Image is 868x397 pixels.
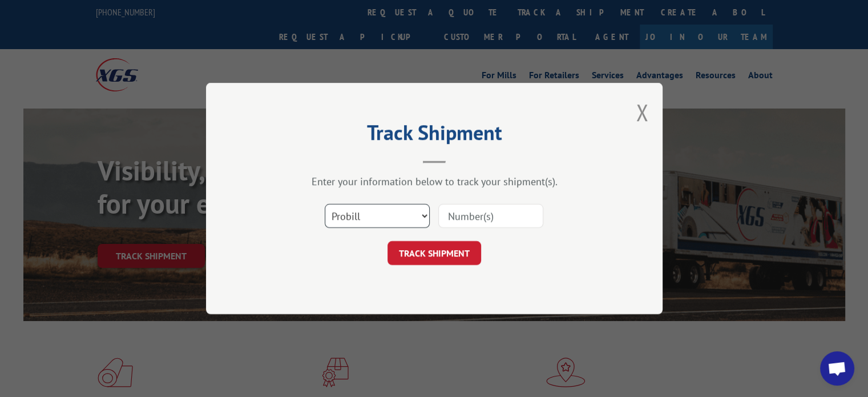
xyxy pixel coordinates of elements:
[636,97,648,127] button: Close modal
[263,175,605,188] div: Enter your information below to track your shipment(s).
[438,204,543,228] input: Number(s)
[387,241,481,265] button: TRACK SHIPMENT
[820,351,854,386] div: Open chat
[263,125,605,146] h2: Track Shipment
